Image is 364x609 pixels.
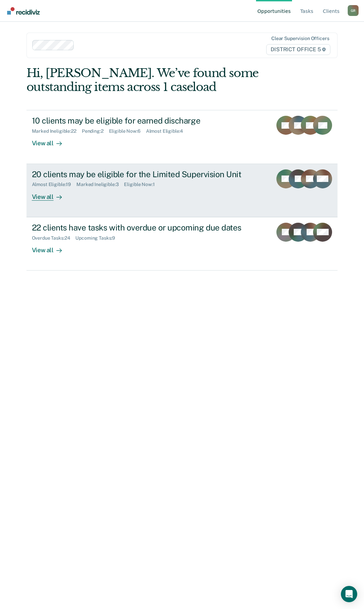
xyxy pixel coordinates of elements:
div: View all [32,187,70,201]
span: DISTRICT OFFICE 5 [266,44,330,55]
div: Almost Eligible : 4 [146,128,189,134]
a: 20 clients may be eligible for the Limited Supervision UnitAlmost Eligible:19Marked Ineligible:3E... [26,164,338,217]
div: View all [32,241,70,254]
button: Profile dropdown button [348,5,359,16]
a: 22 clients have tasks with overdue or upcoming due datesOverdue Tasks:24Upcoming Tasks:9View all [26,217,338,271]
div: Upcoming Tasks : 9 [75,235,121,241]
div: Open Intercom Messenger [341,586,357,602]
div: 10 clients may be eligible for earned discharge [32,116,267,126]
div: Overdue Tasks : 24 [32,235,76,241]
div: Almost Eligible : 19 [32,182,77,187]
div: Hi, [PERSON_NAME]. We’ve found some outstanding items across 1 caseload [26,66,275,94]
div: View all [32,134,70,147]
div: Pending : 2 [82,128,109,134]
div: Clear supervision officers [271,36,329,41]
div: 20 clients may be eligible for the Limited Supervision Unit [32,169,267,179]
div: Marked Ineligible : 3 [76,182,124,187]
div: Eligible Now : 6 [109,128,146,134]
div: Eligible Now : 1 [124,182,160,187]
a: 10 clients may be eligible for earned dischargeMarked Ineligible:22Pending:2Eligible Now:6Almost ... [26,110,338,164]
img: Recidiviz [7,7,40,15]
div: 22 clients have tasks with overdue or upcoming due dates [32,223,267,233]
div: G R [348,5,359,16]
div: Marked Ineligible : 22 [32,128,82,134]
